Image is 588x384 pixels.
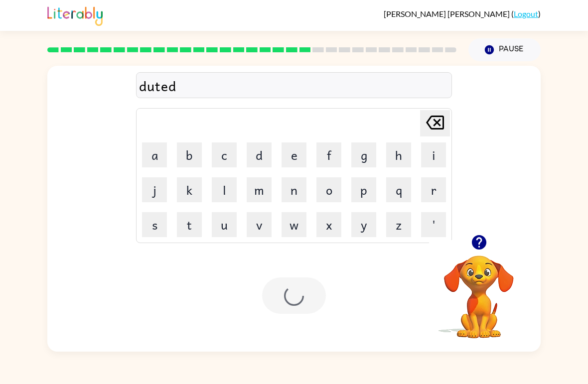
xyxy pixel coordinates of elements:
button: f [316,142,341,167]
button: a [142,142,167,167]
button: k [177,177,202,202]
button: w [282,212,306,237]
button: o [316,177,341,202]
a: Logout [514,9,538,18]
button: Pause [468,38,541,61]
button: h [386,142,411,167]
button: u [212,212,237,237]
button: s [142,212,167,237]
button: i [421,142,446,167]
button: d [247,142,272,167]
div: duted [139,75,449,96]
button: e [282,142,306,167]
button: l [212,177,237,202]
button: y [351,212,376,237]
button: q [386,177,411,202]
button: z [386,212,411,237]
button: b [177,142,202,167]
button: x [316,212,341,237]
button: n [282,177,306,202]
span: [PERSON_NAME] [PERSON_NAME] [384,9,511,18]
button: g [351,142,376,167]
button: c [212,142,237,167]
button: t [177,212,202,237]
video: Your browser must support playing .mp4 files to use Literably. Please try using another browser. [429,240,529,340]
button: ' [421,212,446,237]
button: m [247,177,272,202]
button: v [247,212,272,237]
button: r [421,177,446,202]
div: ( ) [384,9,541,18]
button: j [142,177,167,202]
button: p [351,177,376,202]
img: Literably [47,4,103,26]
